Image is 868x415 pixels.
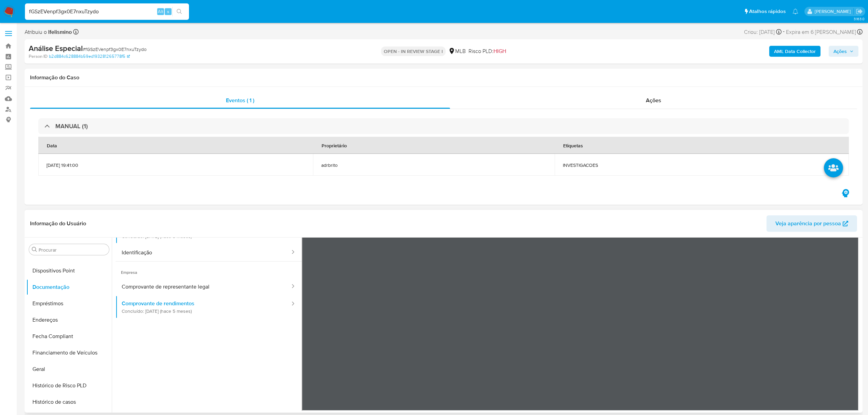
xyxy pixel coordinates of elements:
[563,162,841,168] span: INVESTIGACOES
[167,8,169,15] span: s
[26,394,112,410] button: Histórico de casos
[47,28,72,36] b: lfelismino
[26,361,112,377] button: Geral
[856,8,863,15] a: Sair
[26,279,112,295] button: Documentação
[775,215,841,232] span: Veja aparência por pessoa
[493,47,506,55] span: HIGH
[469,48,506,55] span: Risco PLD:
[158,8,163,15] span: Alt
[313,137,355,153] div: Proprietário
[774,46,816,57] b: AML Data Collector
[55,122,88,130] h3: MANUAL (1)
[829,46,858,57] button: Ações
[646,96,661,104] span: Ações
[744,27,782,37] div: Criou: [DATE]
[448,48,466,55] div: MLB
[30,74,857,81] h1: Informação do Caso
[46,162,305,168] span: [DATE] 19:41:00
[749,8,786,15] span: Atalhos rápidos
[767,215,857,232] button: Veja aparência por pessoa
[783,27,785,37] span: -
[381,46,446,56] p: OPEN - IN REVIEW STAGE I
[792,9,798,14] a: Notificações
[39,247,106,253] input: Procurar
[38,118,849,134] div: MANUAL (1)
[172,7,186,16] button: search-icon
[833,46,847,57] span: Ações
[226,96,254,104] span: Eventos ( 1 )
[25,28,72,36] span: Atribuiu o
[555,137,591,153] div: Etiquetas
[26,295,112,312] button: Empréstimos
[26,312,112,328] button: Endereços
[786,28,856,36] span: Expira em 6 [PERSON_NAME]
[26,263,112,279] button: Dispositivos Point
[49,53,130,59] a: b2d884c628884b59ed193281265778f5
[815,8,853,15] p: laisa.felismino@mercadolivre.com
[29,43,83,54] b: Análise Especial
[321,162,546,168] span: adrbrito
[29,53,48,59] b: Person ID
[32,247,37,252] button: Procurar
[26,328,112,345] button: Fecha Compliant
[39,137,65,153] div: Data
[769,46,820,57] button: AML Data Collector
[25,7,189,16] input: Pesquise usuários ou casos...
[83,46,147,53] span: # fGSzEVenpf3gx0E7nxuTzydo
[26,377,112,394] button: Histórico de Risco PLD
[26,345,112,361] button: Financiamento de Veículos
[30,220,86,227] h1: Informação do Usuário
